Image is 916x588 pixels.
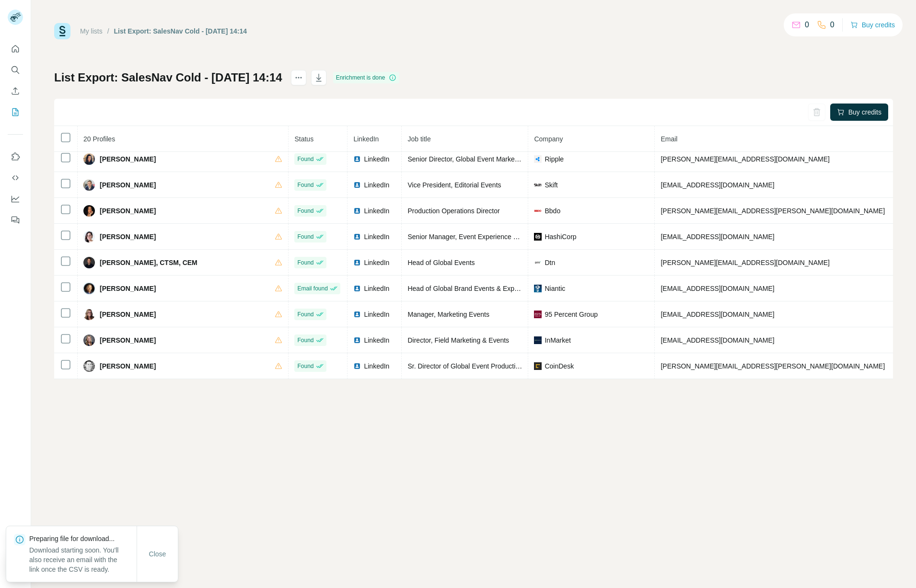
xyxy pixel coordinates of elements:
span: [PERSON_NAME] [100,361,156,371]
span: [PERSON_NAME][EMAIL_ADDRESS][PERSON_NAME][DOMAIN_NAME] [661,207,885,215]
span: Found [297,258,313,267]
img: LinkedIn logo [353,233,361,241]
img: LinkedIn logo [353,285,361,292]
span: Manager, Marketing Events [407,311,489,318]
button: Buy credits [830,104,888,121]
img: Surfe Logo [54,23,70,39]
span: Senior Director, Global Event Marketing [407,155,525,163]
span: [PERSON_NAME] [100,206,156,216]
button: Close [142,545,173,563]
span: Ripple [545,154,564,164]
img: company-logo [534,207,542,215]
span: [PERSON_NAME][EMAIL_ADDRESS][PERSON_NAME][DOMAIN_NAME] [661,362,885,370]
img: Avatar [83,334,95,346]
img: company-logo [534,259,542,266]
span: [PERSON_NAME] [100,284,156,293]
img: Avatar [83,231,95,242]
span: Dtn [545,258,555,267]
span: Senior Manager, Event Experience Design (Brand Studio) [407,233,579,241]
span: Found [297,336,313,345]
img: Avatar [83,153,95,165]
span: Found [297,232,313,241]
span: Email found [297,284,327,293]
p: Download starting soon. You'll also receive an email with the link once the CSV is ready. [29,545,137,574]
span: Status [294,135,313,143]
img: Avatar [83,205,95,217]
span: [EMAIL_ADDRESS][DOMAIN_NAME] [661,311,774,318]
img: company-logo [534,311,542,318]
p: Preparing file for download... [29,534,137,543]
span: Vice President, Editorial Events [407,181,501,189]
img: LinkedIn logo [353,311,361,318]
li: / [107,26,109,36]
span: InMarket [545,335,570,345]
img: Avatar [83,283,95,294]
span: LinkedIn [364,206,389,216]
span: [PERSON_NAME] [100,154,156,164]
img: company-logo [534,155,542,163]
span: Bbdo [545,206,560,216]
span: LinkedIn [364,335,389,345]
img: Avatar [83,257,95,268]
span: CoinDesk [545,361,574,371]
span: [PERSON_NAME] [100,232,156,242]
p: 0 [830,19,835,31]
span: LinkedIn [364,361,389,371]
span: Email [661,135,677,143]
span: LinkedIn [364,154,389,164]
img: company-logo [534,336,542,344]
span: Found [297,362,313,370]
img: company-logo [534,285,542,292]
span: [PERSON_NAME], CTSM, CEM [100,258,197,267]
span: LinkedIn [364,310,389,319]
span: Niantic [545,284,565,293]
div: List Export: SalesNav Cold - [DATE] 14:14 [114,26,247,36]
img: LinkedIn logo [353,155,361,163]
span: HashiCorp [545,232,576,242]
span: Sr. Director of Global Event Production [407,362,522,370]
button: Use Surfe API [8,169,23,186]
button: Search [8,61,23,79]
span: [PERSON_NAME] [100,310,156,319]
img: LinkedIn logo [353,259,361,266]
a: My lists [80,27,103,35]
button: actions [291,70,306,85]
span: [PERSON_NAME] [100,180,156,190]
span: Buy credits [848,107,881,117]
button: Feedback [8,211,23,229]
div: Enrichment is done [333,72,400,83]
span: [PERSON_NAME] [100,335,156,345]
p: 0 [805,19,809,31]
button: Use Surfe on LinkedIn [8,148,23,165]
img: Avatar [83,360,95,372]
span: 20 Profiles [83,135,115,143]
img: LinkedIn logo [353,181,361,189]
span: Production Operations Director [407,207,499,215]
button: Buy credits [850,18,895,32]
span: [EMAIL_ADDRESS][DOMAIN_NAME] [661,336,774,344]
button: Dashboard [8,190,23,208]
span: LinkedIn [364,258,389,267]
span: Found [297,181,313,189]
span: Close [149,549,166,559]
img: company-logo [534,362,542,370]
h1: List Export: SalesNav Cold - [DATE] 14:14 [54,70,282,85]
span: 95 Percent Group [545,310,598,319]
img: company-logo [534,233,542,241]
span: Director, Field Marketing & Events [407,336,509,344]
span: LinkedIn [364,284,389,293]
span: [EMAIL_ADDRESS][DOMAIN_NAME] [661,181,774,189]
span: [PERSON_NAME][EMAIL_ADDRESS][DOMAIN_NAME] [661,259,829,266]
span: [EMAIL_ADDRESS][DOMAIN_NAME] [661,233,774,241]
span: LinkedIn [353,135,379,143]
img: company-logo [534,181,542,189]
span: LinkedIn [364,232,389,242]
span: Skift [545,180,557,190]
span: [EMAIL_ADDRESS][DOMAIN_NAME] [661,285,774,292]
img: LinkedIn logo [353,362,361,370]
span: Found [297,207,313,215]
span: Head of Global Brand Events & Experiential Marketing [407,285,569,292]
span: [PERSON_NAME][EMAIL_ADDRESS][DOMAIN_NAME] [661,155,829,163]
span: Head of Global Events [407,259,475,266]
span: Found [297,155,313,163]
